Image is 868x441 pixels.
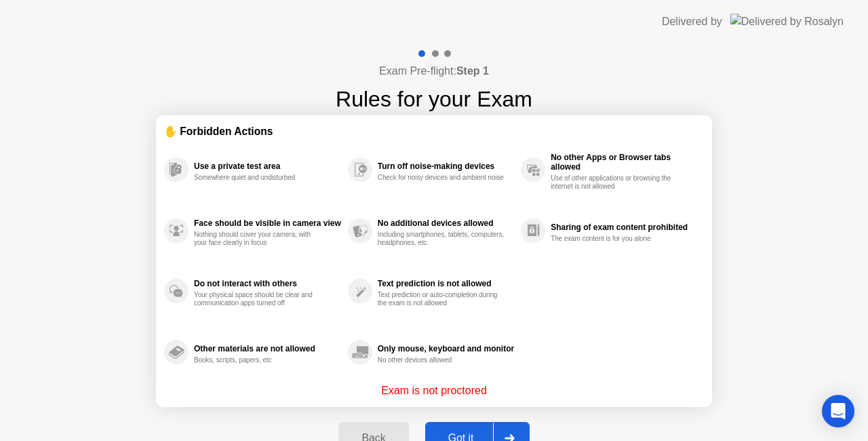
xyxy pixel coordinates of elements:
[378,279,514,288] div: Text prediction is not allowed
[551,153,697,172] div: No other Apps or Browser tabs allowed
[456,65,489,77] b: Step 1
[551,235,679,243] div: The exam content is for you alone
[381,383,487,399] p: Exam is not proctored
[194,344,341,353] div: Other materials are not allowed
[336,83,532,115] h1: Rules for your Exam
[194,356,322,364] div: Books, scripts, papers, etc
[822,395,854,427] div: Open Intercom Messenger
[378,356,506,364] div: No other devices allowed
[730,14,844,29] img: Delivered by Rosalyn
[194,161,341,171] div: Use a private test area
[378,218,514,228] div: No additional devices allowed
[378,291,506,307] div: Text prediction or auto-completion during the exam is not allowed
[194,174,322,182] div: Somewhere quiet and undisturbed
[194,218,341,228] div: Face should be visible in camera view
[194,291,322,307] div: Your physical space should be clear and communication apps turned off
[378,161,514,171] div: Turn off noise-making devices
[164,123,704,139] div: ✋ Forbidden Actions
[194,279,341,288] div: Do not interact with others
[551,223,697,232] div: Sharing of exam content prohibited
[379,63,489,79] h4: Exam Pre-flight:
[551,174,679,191] div: Use of other applications or browsing the internet is not allowed
[378,344,514,353] div: Only mouse, keyboard and monitor
[378,231,506,247] div: Including smartphones, tablets, computers, headphones, etc.
[194,231,322,247] div: Nothing should cover your camera, with your face clearly in focus
[378,174,506,182] div: Check for noisy devices and ambient noise
[662,14,722,30] div: Delivered by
